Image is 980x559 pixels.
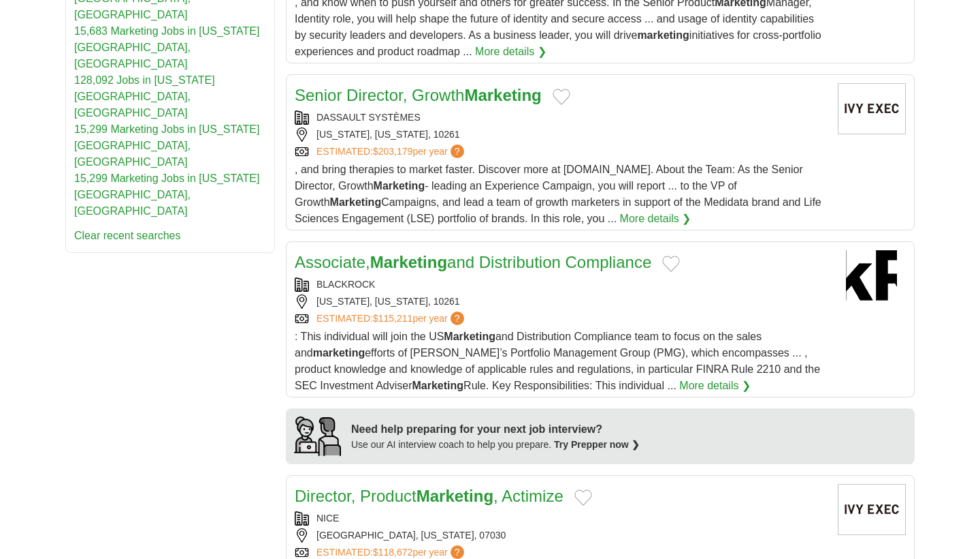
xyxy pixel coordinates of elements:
[316,279,375,290] a: BLACKROCK
[838,250,906,301] img: BlackRock logo
[330,196,382,208] strong: Marketing
[451,545,464,559] span: ?
[373,547,412,558] span: $118,672
[295,331,820,391] span: : This individual will join the US and Distribution Compliance team to focus on the sales and eff...
[464,86,541,104] strong: Marketing
[74,230,181,241] a: Clear recent searches
[316,145,467,159] a: ESTIMATED:$203,179per year?
[416,487,493,505] strong: Marketing
[295,127,827,142] div: [US_STATE], [US_STATE], 10261
[620,211,691,227] a: More details ❯
[74,123,259,168] a: 15,299 Marketing Jobs in [US_STATE][GEOGRAPHIC_DATA], [GEOGRAPHIC_DATA]
[295,511,827,526] div: NICE
[351,438,640,452] div: Use our AI interview coach to help you prepare.
[295,253,651,271] a: Associate,Marketingand Distribution Compliance
[574,489,592,506] button: Add to favorite jobs
[295,294,827,309] div: [US_STATE], [US_STATE], 10261
[475,44,546,60] a: More details ❯
[412,380,464,391] strong: Marketing
[295,86,542,104] a: Senior Director, GrowthMarketing
[74,25,259,70] a: 15,683 Marketing Jobs in [US_STATE][GEOGRAPHIC_DATA], [GEOGRAPHIC_DATA]
[374,180,425,192] strong: Marketing
[679,378,751,394] a: More details ❯
[74,172,259,217] a: 15,299 Marketing Jobs in [US_STATE][GEOGRAPHIC_DATA], [GEOGRAPHIC_DATA]
[295,110,827,125] div: DASSAULT SYSTÈMES
[451,145,464,158] span: ?
[554,439,640,450] a: Try Prepper now ❯
[74,74,215,119] a: 128,092 Jobs in [US_STATE][GEOGRAPHIC_DATA], [GEOGRAPHIC_DATA]
[316,312,467,326] a: ESTIMATED:$115,211per year?
[444,331,495,342] strong: Marketing
[662,256,680,272] button: Add to favorite jobs
[838,83,906,134] img: Company logo
[295,528,827,543] div: [GEOGRAPHIC_DATA], [US_STATE], 07030
[838,484,906,535] img: Company logo
[637,29,689,41] strong: marketing
[373,146,412,157] span: $203,179
[370,253,447,271] strong: Marketing
[451,312,464,325] span: ?
[295,164,821,224] span: , and bring therapies to market faster. Discover more at [DOMAIN_NAME]. About the Team: As the Se...
[295,487,563,505] a: Director, ProductMarketing, Actimize
[351,421,640,438] div: Need help preparing for your next job interview?
[553,89,570,105] button: Add to favorite jobs
[313,347,365,359] strong: marketing
[373,313,412,324] span: $115,211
